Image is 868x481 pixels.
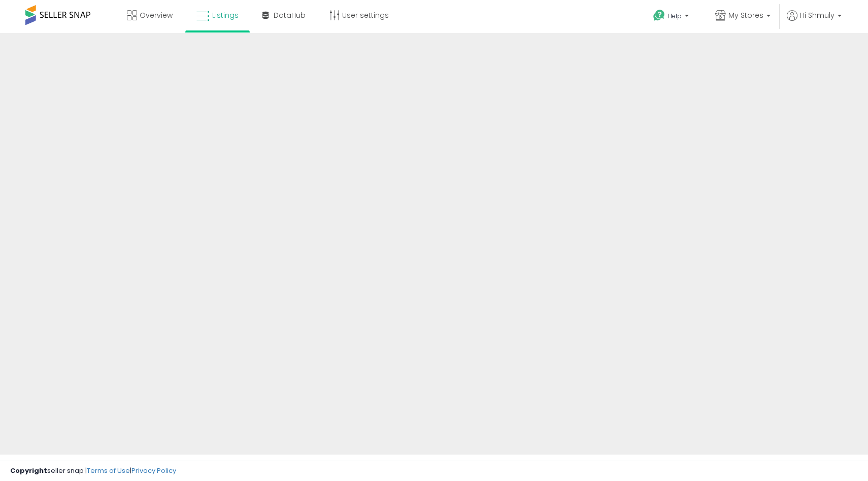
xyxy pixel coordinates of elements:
span: Help [668,12,682,20]
span: Hi Shmuly [800,10,834,20]
i: Get Help [653,9,665,22]
span: My Stores [728,10,763,20]
a: Help [645,2,699,33]
a: Hi Shmuly [787,10,842,33]
span: Overview [140,10,173,20]
span: Listings [212,10,239,20]
span: DataHub [274,10,306,20]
